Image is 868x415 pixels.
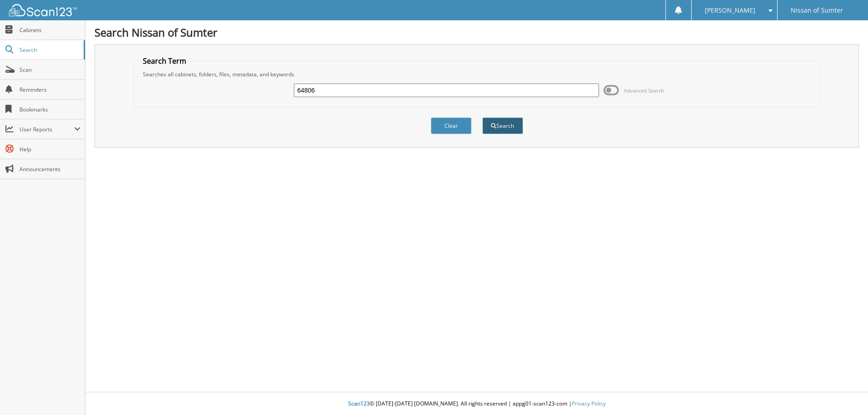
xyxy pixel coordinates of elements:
[19,26,80,34] span: Cabinets
[9,4,77,16] img: scan123-logo-white.svg
[19,46,79,54] span: Search
[348,400,370,407] span: Scan123
[791,8,843,13] span: Nissan of Sumter
[482,117,523,134] button: Search
[85,393,868,415] div: © [DATE]-[DATE] [DOMAIN_NAME]. All rights reserved | appg01-scan123-com |
[624,87,664,94] span: Advanced Search
[94,25,859,40] h1: Search Nissan of Sumter
[19,126,74,133] span: User Reports
[138,56,191,66] legend: Search Term
[19,165,80,173] span: Announcements
[823,372,868,415] iframe: Chat Widget
[19,86,80,93] span: Reminders
[19,106,80,113] span: Bookmarks
[138,70,816,78] div: Searches all cabinets, folders, files, metadata, and keywords
[705,8,755,13] span: [PERSON_NAME]
[572,400,606,407] a: Privacy Policy
[19,66,80,74] span: Scan
[431,117,472,134] button: Clear
[19,145,80,153] span: Help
